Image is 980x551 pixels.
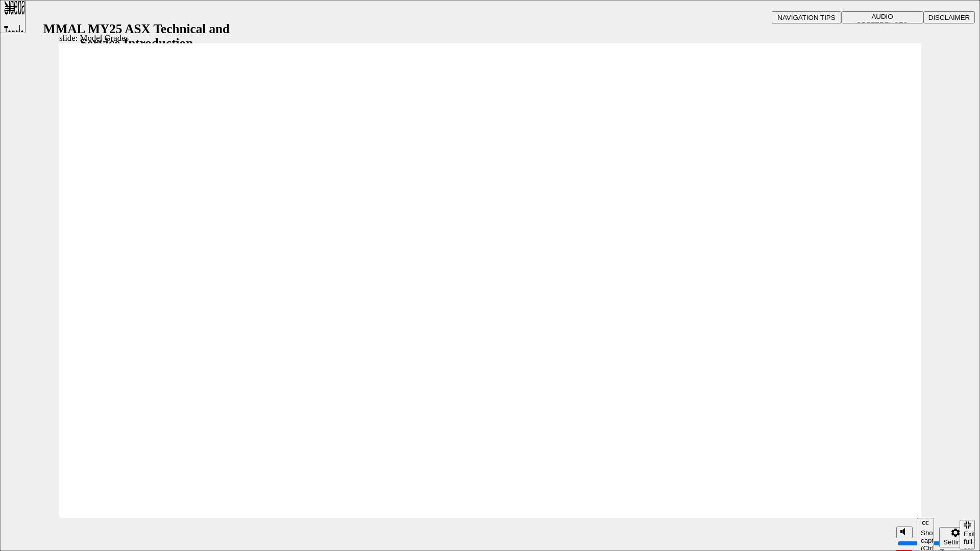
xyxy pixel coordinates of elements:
[928,14,970,21] span: DISCLAIMER
[917,518,934,551] button: Show captions (Ctrl+Alt+C)
[923,11,975,23] button: DISCLAIMER
[943,538,968,546] div: Settings
[841,11,923,23] button: AUDIO PREFERENCES
[896,527,913,538] button: Mute (Ctrl+Alt+M)
[960,520,975,549] button: Exit full-screen (Ctrl+Alt+F)
[939,527,972,547] button: Settings
[891,518,954,551] div: misc controls
[960,518,975,551] nav: slide navigation
[857,13,908,28] span: AUDIO PREFERENCES
[897,539,963,547] input: volume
